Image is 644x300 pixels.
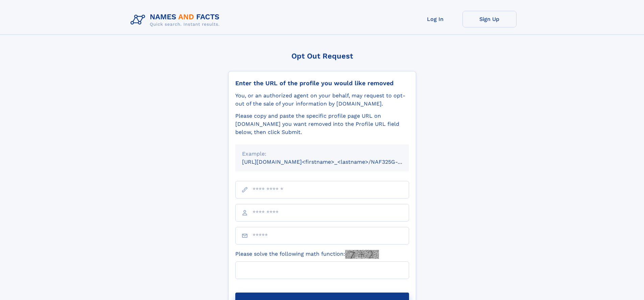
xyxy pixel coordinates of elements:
[228,52,416,60] div: Opt Out Request
[462,11,517,27] a: Sign Up
[408,11,462,27] a: Log In
[242,159,422,165] small: [URL][DOMAIN_NAME]<firstname>_<lastname>/NAF325G-xxxxxxxx
[235,92,409,108] div: You, or an authorized agent on your behalf, may request to opt-out of the sale of your informatio...
[235,112,409,136] div: Please copy and paste the specific profile page URL on [DOMAIN_NAME] you want removed into the Pr...
[235,250,379,259] label: Please solve the following math function:
[128,11,225,29] img: Logo Names and Facts
[235,79,409,87] div: Enter the URL of the profile you would like removed
[242,150,402,158] div: Example:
